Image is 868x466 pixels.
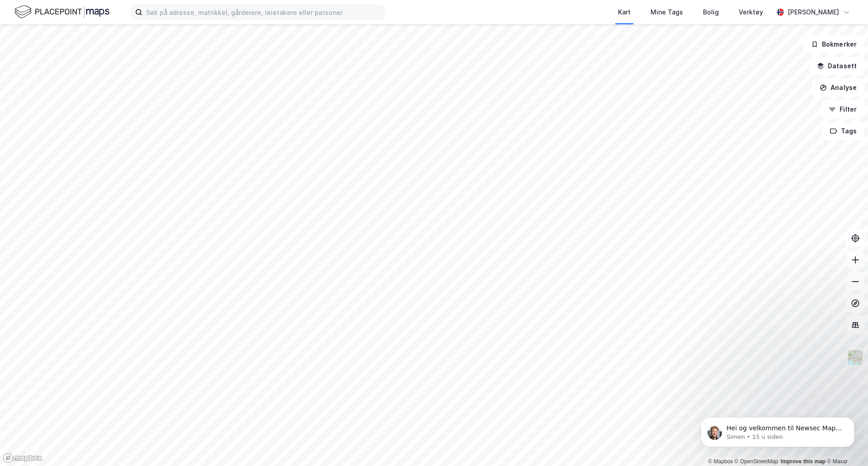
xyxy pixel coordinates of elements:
[803,35,864,53] button: Bokmerker
[708,458,733,465] a: Mapbox
[781,458,826,465] a: Improve this map
[812,79,864,97] button: Analyse
[14,4,109,20] img: logo.f888ab2527a4732fd821a326f86c7f29.svg
[809,57,864,75] button: Datasett
[847,349,864,366] img: Z
[3,453,42,463] a: Mapbox homepage
[142,5,384,19] input: Søk på adresse, matrikkel, gårdeiere, leietakere eller personer
[821,100,864,118] button: Filter
[618,7,631,18] div: Kart
[651,7,683,18] div: Mine Tags
[735,458,778,465] a: OpenStreetMap
[703,7,719,18] div: Bolig
[822,122,864,140] button: Tags
[788,7,839,18] div: [PERSON_NAME]
[687,398,868,461] iframe: Intercom notifications melding
[739,7,763,18] div: Verktøy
